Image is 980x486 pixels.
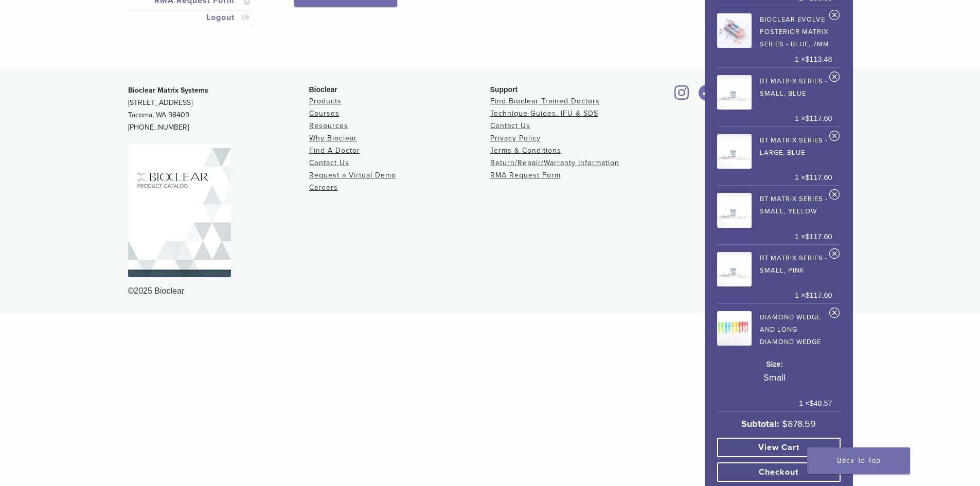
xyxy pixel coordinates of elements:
[490,97,600,105] a: Find Bioclear Trained Doctors
[128,144,231,277] img: Bioclear
[795,231,832,243] span: 1 ×
[795,113,832,124] span: 1 ×
[805,55,832,63] bdi: 113.48
[829,248,840,263] a: Remove BT Matrix Series - Small, Pink from cart
[309,97,342,105] a: Products
[805,55,809,63] span: $
[809,399,813,407] span: $
[805,114,832,122] bdi: 117.60
[490,171,561,179] a: RMA Request Form
[799,398,832,409] span: 1 ×
[309,158,349,167] a: Contact Us
[805,232,809,241] span: $
[805,173,809,182] span: $
[717,13,752,48] img: Bioclear Evolve Posterior Matrix Series - Blue, 7mm
[717,359,832,370] dt: Size:
[805,232,832,241] bdi: 117.60
[717,308,832,348] a: Diamond Wedge and Long Diamond Wedge
[309,146,360,155] a: Find A Doctor
[717,370,832,385] p: Small
[717,10,832,50] a: Bioclear Evolve Posterior Matrix Series - Blue, 7mm
[795,54,832,65] span: 1 ×
[490,109,598,118] a: Technique Guides, IFU & SDS
[309,171,396,179] a: Request a Virtual Demo
[782,418,816,429] bdi: 878.59
[805,291,809,299] span: $
[829,71,840,86] a: Remove BT Matrix Series - Small, Blue from cart
[717,438,841,457] a: View cart
[717,190,832,227] a: BT Matrix Series - Small, Yellow
[717,72,832,110] a: BT Matrix Series - Small, Blue
[829,9,840,25] a: Remove Bioclear Evolve Posterior Matrix Series - Blue, 7mm from cart
[829,189,840,204] a: Remove BT Matrix Series - Small, Yellow from cart
[717,462,841,482] a: Checkout
[741,418,779,429] strong: Subtotal:
[782,418,788,429] span: $
[829,307,840,322] a: Remove Diamond Wedge and Long Diamond Wedge from cart
[309,109,340,118] a: Courses
[309,85,337,94] span: Bioclear
[490,158,619,167] a: Return/Repair/Warranty Information
[717,131,832,169] a: BT Matrix Series - Large, Blue
[829,130,840,146] a: Remove BT Matrix Series - Large, Blue from cart
[717,311,752,346] img: Diamond Wedge and Long Diamond Wedge
[717,75,752,110] img: BT Matrix Series - Small, Blue
[717,193,752,227] img: BT Matrix Series - Small, Yellow
[128,84,309,134] p: [STREET_ADDRESS] Tacoma, WA 98409 [PHONE_NUMBER]
[805,173,832,182] bdi: 117.60
[309,134,357,142] a: Why Bioclear
[805,291,832,299] bdi: 117.60
[128,86,208,95] strong: Bioclear Matrix Systems
[717,249,832,286] a: BT Matrix Series - Small, Pink
[490,146,561,155] a: Terms & Conditions
[717,134,752,169] img: BT Matrix Series - Large, Blue
[795,290,832,301] span: 1 ×
[695,91,719,101] a: Bioclear
[490,134,541,142] a: Privacy Policy
[717,252,752,286] img: BT Matrix Series - Small, Pink
[490,85,518,94] span: Support
[795,172,832,184] span: 1 ×
[128,285,852,297] div: ©2025 Bioclear
[309,183,338,192] a: Careers
[807,447,910,474] a: Back To Top
[805,114,809,122] span: $
[809,399,832,407] bdi: 48.57
[309,121,348,130] a: Resources
[490,121,530,130] a: Contact Us
[671,91,693,101] a: Bioclear
[130,11,251,24] a: Logout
